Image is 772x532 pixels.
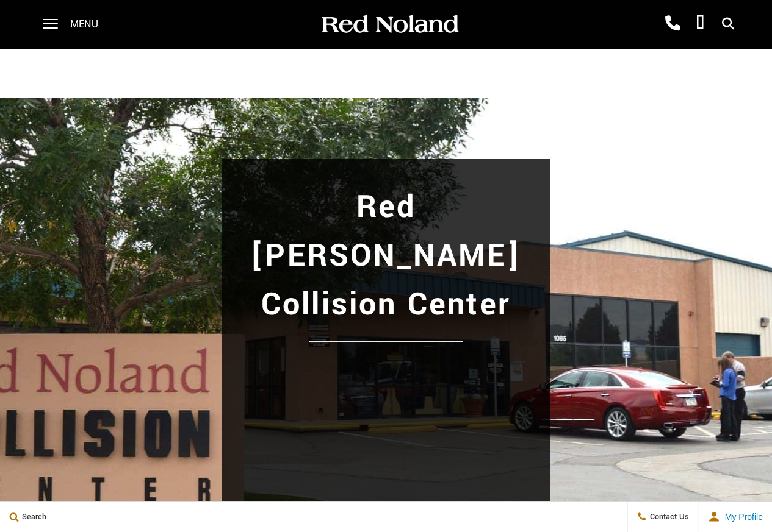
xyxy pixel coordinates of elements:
[19,511,46,522] span: Search
[233,183,539,329] h1: Red [PERSON_NAME] Collision Center
[699,502,772,532] button: user-profile-menu
[720,512,763,522] span: My Profile
[319,14,460,35] img: Red Noland Auto Group
[647,511,689,522] span: Contact Us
